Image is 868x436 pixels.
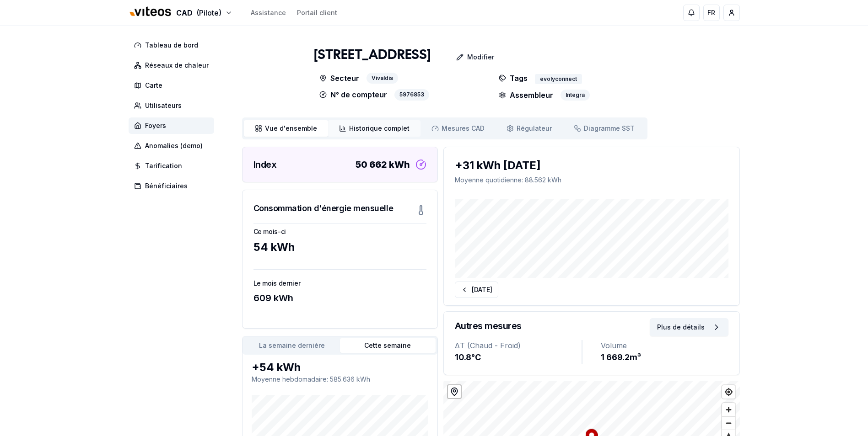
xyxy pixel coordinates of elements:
span: Mesures CAD [442,124,485,133]
div: +31 kWh [DATE] [455,158,728,173]
span: FR [707,8,715,17]
div: 50 662 kWh [356,158,410,171]
a: Tableau de bord [129,37,218,53]
button: Cette semaine [340,338,436,353]
span: (Pilote) [196,7,221,18]
span: Vue d'ensemble [265,124,317,133]
span: Utilisateurs [145,101,182,110]
a: Portail client [297,8,337,17]
button: La semaine dernière [244,338,340,353]
a: Réseaux de chaleur [129,57,218,74]
h1: [STREET_ADDRESS] [314,47,431,64]
div: 10.8 °C [455,351,582,364]
div: 1 669.2 m³ [601,351,728,364]
p: Modifier [467,53,494,62]
a: Bénéficiaires [129,178,218,194]
span: Carte [145,81,162,90]
div: +54 kWh [252,360,428,375]
p: Moyenne hebdomadaire : 585.636 kWh [252,375,428,384]
h3: Autres mesures [455,319,522,332]
a: Vue d'ensemble [244,120,328,137]
a: Régulateur [496,120,563,137]
a: Mesures CAD [421,120,496,137]
img: unit Image [242,37,297,110]
h3: Le mois dernier [253,279,426,288]
p: N° de compteur [319,89,387,101]
span: Tarification [145,161,182,170]
div: 609 kWh [253,292,426,304]
button: Find my location [722,385,735,399]
p: Secteur [319,73,359,84]
span: Régulateur [517,124,552,133]
span: Anomalies (demo) [145,141,203,150]
div: Vivaldis [367,73,398,84]
span: Foyers [145,121,166,130]
a: Diagramme SST [563,120,646,137]
h3: Ce mois-ci [253,227,426,236]
a: Historique complet [328,120,421,137]
div: evolyconnect [535,74,582,84]
h3: Index [253,158,277,171]
span: Bénéficiaires [145,181,188,191]
p: Tags [499,73,528,84]
span: Historique complet [349,124,410,133]
a: Foyers [129,117,218,134]
button: Zoom out [722,416,735,430]
button: [DATE] [455,282,498,298]
div: Integra [561,90,590,101]
div: 54 kWh [253,240,426,255]
button: CAD(Pilote) [129,3,232,23]
a: Anomalies (demo) [129,138,218,154]
a: Utilisateurs [129,97,218,114]
span: CAD [176,7,193,18]
button: Zoom in [722,403,735,416]
div: ΔT (Chaud - Froid) [455,340,582,351]
a: Modifier [431,48,501,66]
span: Diagramme SST [584,124,635,133]
a: Carte [129,77,218,94]
a: Tarification [129,158,218,174]
p: Moyenne quotidienne : 88.562 kWh [455,175,728,185]
div: 5976853 [394,89,429,101]
a: Assistance [251,8,286,17]
span: Tableau de bord [145,41,198,50]
button: FR [703,5,720,21]
h3: Consommation d'énergie mensuelle [253,202,394,215]
p: Assembleur [499,90,553,101]
span: Réseaux de chaleur [145,61,209,70]
button: Plus de détails [650,318,728,336]
div: Volume [601,340,728,351]
img: Viteos - CAD Logo [129,1,173,23]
